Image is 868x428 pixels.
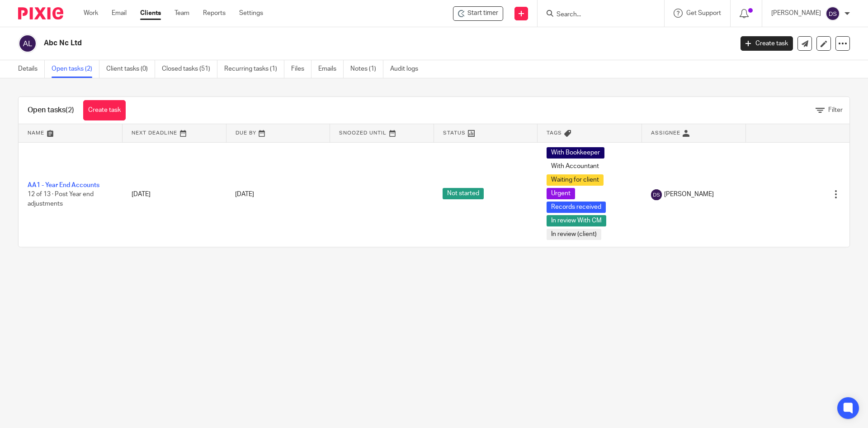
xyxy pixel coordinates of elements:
a: Email [112,9,127,18]
span: Waiting for client [547,174,604,186]
a: Recurring tasks (1) [224,60,284,78]
h1: Open tasks [28,106,74,115]
div: Abc Nc Ltd [453,6,503,21]
span: In review With CM [547,215,606,226]
a: Create task [741,36,793,51]
span: With Accountant [547,161,604,172]
a: Clients [140,9,161,18]
a: Client tasks (0) [106,60,155,78]
a: Reports [203,9,226,18]
span: [DATE] [235,191,254,197]
span: Urgent [547,188,575,199]
a: Open tasks (2) [52,60,99,78]
a: Closed tasks (51) [162,60,217,78]
a: Files [291,60,311,78]
a: Create task [83,100,126,120]
span: With Bookkeeper [547,147,604,159]
img: svg%3E [18,34,37,53]
img: Pixie [18,7,63,19]
a: Details [18,60,45,78]
span: Status [443,130,466,135]
span: Get Support [686,10,721,16]
span: In review (client) [547,229,601,240]
span: Tags [547,130,562,135]
a: Settings [239,9,263,18]
span: 12 of 13 · Post Year end adjustments [28,191,94,207]
input: Search [556,11,637,19]
span: Not started [443,188,484,199]
a: Emails [318,60,344,78]
span: (2) [66,106,74,114]
span: [PERSON_NAME] [664,190,714,199]
img: svg%3E [651,189,662,200]
td: [DATE] [123,142,226,247]
a: Team [175,9,189,18]
p: [PERSON_NAME] [771,9,821,18]
img: svg%3E [826,6,840,21]
span: Start timer [467,9,498,18]
a: Work [84,9,98,18]
span: Snoozed Until [339,130,387,135]
span: Records received [547,202,606,213]
h2: Abc Nc Ltd [44,38,590,48]
a: Audit logs [390,60,425,78]
a: Notes (1) [350,60,383,78]
span: Filter [828,107,843,113]
a: AA1 - Year End Accounts [28,182,99,188]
